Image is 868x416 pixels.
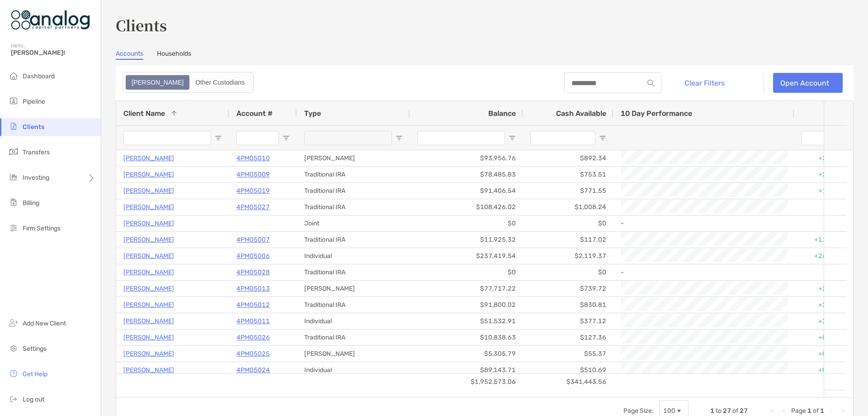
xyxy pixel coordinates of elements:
p: [PERSON_NAME] [123,332,174,343]
div: $127.36 [523,330,613,345]
div: +26.14% [794,248,849,264]
div: $55.37 [523,346,613,362]
span: [PERSON_NAME]! [11,49,95,57]
a: Households [157,50,191,60]
a: 4PM05024 [236,364,270,376]
p: [PERSON_NAME] [123,234,174,245]
a: 4PM05007 [236,234,270,245]
div: $93,956.76 [410,150,523,166]
div: $5,305.79 [410,346,523,362]
span: Clients [23,123,44,131]
div: +2.24% [794,297,849,313]
div: $11,925.32 [410,232,523,248]
a: 4PM05028 [236,267,270,278]
a: [PERSON_NAME] [123,283,174,294]
span: Pipeline [23,98,45,105]
img: pipeline icon [8,96,19,106]
span: Account # [236,109,273,118]
div: $1,952,573.06 [410,374,523,390]
img: input icon [647,80,654,86]
div: $0 [410,215,523,231]
span: 27 [740,407,748,415]
div: $77,717.22 [410,281,523,296]
div: $108,426.02 [410,199,523,215]
div: Other Custodians [190,76,250,89]
img: clients icon [8,121,19,132]
div: $91,800.02 [410,297,523,313]
div: Next Page [828,407,835,415]
div: +2.20% [794,313,849,329]
a: 4PM05006 [236,250,270,262]
div: First Page [769,407,777,415]
p: 4PM05019 [236,185,270,196]
span: Settings [23,345,47,353]
div: +1.60% [794,183,849,199]
div: $341,443.56 [523,374,613,390]
a: 4PM05012 [236,299,270,311]
a: [PERSON_NAME] [123,364,174,376]
p: [PERSON_NAME] [123,316,174,327]
a: [PERSON_NAME] [123,299,174,311]
img: get-help icon [8,368,19,379]
a: Accounts [116,50,143,60]
a: [PERSON_NAME] [123,218,174,229]
div: $892.34 [523,150,613,166]
button: Open Filter Menu [283,134,290,142]
a: 4PM05011 [236,316,270,327]
img: dashboard icon [8,70,19,81]
div: Individual [297,362,410,378]
div: +2.59% [794,167,849,182]
div: [PERSON_NAME] [297,150,410,166]
a: [PERSON_NAME] [123,267,174,278]
span: Cash Available [556,109,606,118]
div: Individual [297,248,410,264]
a: 4PM05027 [236,201,270,213]
span: 1 [820,407,824,415]
p: 4PM05009 [236,169,270,180]
div: Last Page [839,407,846,415]
div: $51,532.91 [410,313,523,329]
a: [PERSON_NAME] [123,201,174,213]
p: [PERSON_NAME] [123,250,174,262]
div: Traditional IRA [297,232,410,248]
a: [PERSON_NAME] [123,348,174,359]
div: $830.81 [523,297,613,313]
div: Joint [297,215,410,231]
span: Transfers [23,148,50,156]
button: Open Filter Menu [215,134,222,142]
div: $771.55 [523,183,613,199]
input: Balance Filter Input [417,131,505,145]
div: [PERSON_NAME] [297,346,410,362]
button: Clear Filters [670,73,731,93]
a: [PERSON_NAME] [123,153,174,164]
span: Get Help [23,370,47,378]
div: Traditional IRA [297,167,410,182]
p: 4PM05026 [236,332,270,343]
a: [PERSON_NAME] [123,185,174,196]
span: Balance [488,109,516,118]
span: Client Name [123,109,165,118]
div: $377.12 [523,313,613,329]
img: transfers icon [8,146,19,157]
div: 10 Day Performance [621,101,694,125]
input: Client Name Filter Input [123,131,211,145]
span: of [813,407,819,415]
div: Traditional IRA [297,297,410,313]
div: +0.51% [794,362,849,378]
div: $10,838.63 [410,330,523,345]
div: +0.47% [794,346,849,362]
div: - [621,216,787,231]
img: Zoe Logo [11,4,90,36]
span: 1 [710,407,714,415]
span: Billing [23,199,39,207]
div: Zoe [127,76,189,89]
